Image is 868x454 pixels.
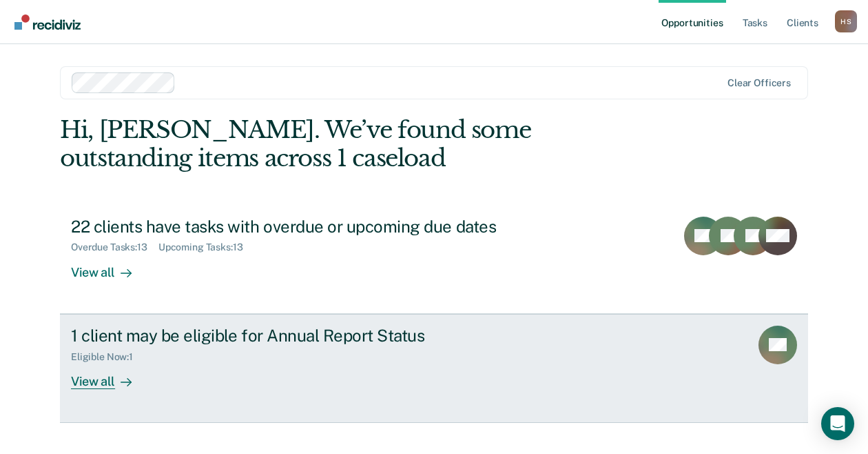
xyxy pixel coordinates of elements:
[71,362,148,389] div: View all
[60,116,659,172] div: Hi, [PERSON_NAME]. We’ve found some outstanding items across 1 caseload
[835,10,857,32] button: Profile dropdown button
[835,10,857,32] div: H S
[71,217,555,237] div: 22 clients have tasks with overdue or upcoming due dates
[71,351,144,363] div: Eligible Now : 1
[158,241,254,253] div: Upcoming Tasks : 13
[71,253,148,280] div: View all
[71,241,158,253] div: Overdue Tasks : 13
[60,314,808,423] a: 1 client may be eligible for Annual Report StatusEligible Now:1View all
[14,14,81,30] img: Recidiviz
[727,77,791,89] div: Clear officers
[60,206,808,314] a: 22 clients have tasks with overdue or upcoming due datesOverdue Tasks:13Upcoming Tasks:13View all
[821,407,854,440] div: Open Intercom Messenger
[71,326,555,346] div: 1 client may be eligible for Annual Report Status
